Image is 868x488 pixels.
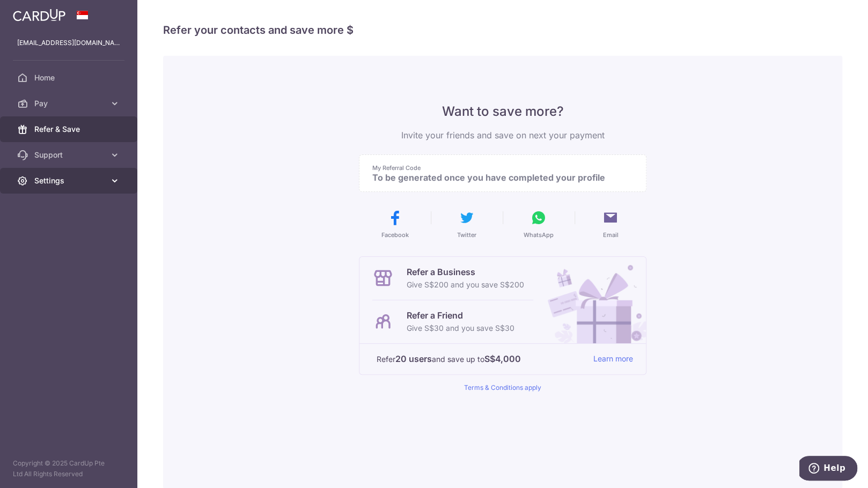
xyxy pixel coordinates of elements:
[407,309,514,322] p: Refer a Friend
[407,278,524,291] p: Give S$200 and you save S$200
[407,265,524,278] p: Refer a Business
[17,38,120,48] p: [EMAIL_ADDRESS][DOMAIN_NAME]
[24,8,46,17] span: Help
[435,209,498,239] button: Twitter
[13,9,65,21] img: CardUp
[377,352,585,366] p: Refer and save up to
[359,103,646,120] p: Want to save more?
[372,172,624,183] p: To be generated once you have completed your profile
[464,383,541,391] a: Terms & Conditions apply
[34,175,105,186] span: Settings
[163,21,842,39] h4: Refer your contacts and save more $
[363,209,426,239] button: Facebook
[579,209,642,239] button: Email
[799,456,857,483] iframe: Opens a widget where you can find more information
[372,164,624,172] p: My Referral Code
[603,231,619,239] span: Email
[484,352,521,365] strong: S$4,000
[34,98,105,109] span: Pay
[359,129,646,142] p: Invite your friends and save on next your payment
[593,352,633,366] a: Learn more
[34,150,105,160] span: Support
[395,352,432,365] strong: 20 users
[524,231,554,239] span: WhatsApp
[538,257,646,343] img: Refer
[34,72,105,83] span: Home
[381,231,409,239] span: Facebook
[34,124,105,135] span: Refer & Save
[457,231,476,239] span: Twitter
[507,209,570,239] button: WhatsApp
[407,322,514,335] p: Give S$30 and you save S$30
